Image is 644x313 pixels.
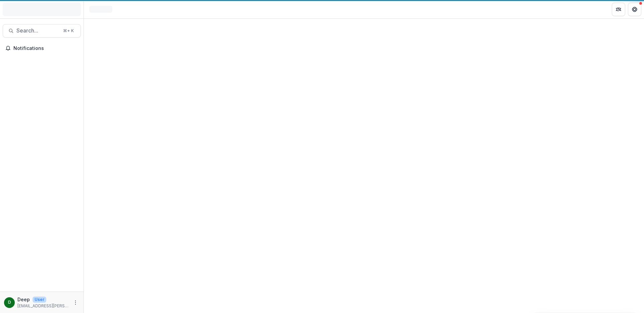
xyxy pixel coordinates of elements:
[3,43,81,54] button: Notifications
[33,297,46,303] p: User
[17,303,69,309] p: [EMAIL_ADDRESS][PERSON_NAME][DOMAIN_NAME]
[3,24,81,38] button: Search...
[87,4,115,14] nav: breadcrumb
[628,3,641,16] button: Get Help
[612,3,625,16] button: Partners
[71,299,79,307] button: More
[62,27,75,35] div: ⌘ + K
[16,27,59,34] span: Search...
[13,46,78,51] span: Notifications
[8,300,11,305] div: Deep
[17,296,30,303] p: Deep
